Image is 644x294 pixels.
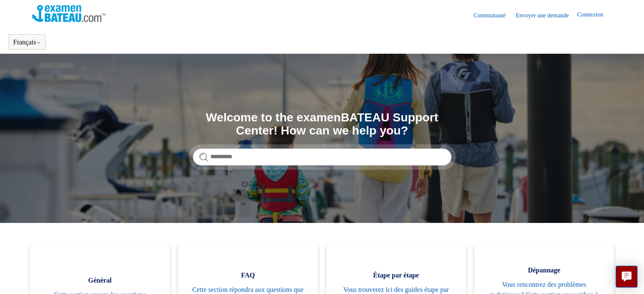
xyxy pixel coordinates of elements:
[191,270,305,280] span: FAQ
[339,270,453,280] span: Étape par étape
[516,11,577,20] a: Envoyer une demande
[13,38,41,46] button: Français
[474,11,514,20] a: Communauté
[32,5,106,22] img: Page d’accueil du Centre d’aide Examen Bateau
[577,10,612,20] a: Connexion
[487,265,601,275] span: Dépannage
[43,275,157,286] span: Général
[193,111,452,137] h1: Welcome to the examenBATEAU Support Center! How can we help you?
[616,266,638,288] button: Live chat
[193,148,452,165] input: Rechercher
